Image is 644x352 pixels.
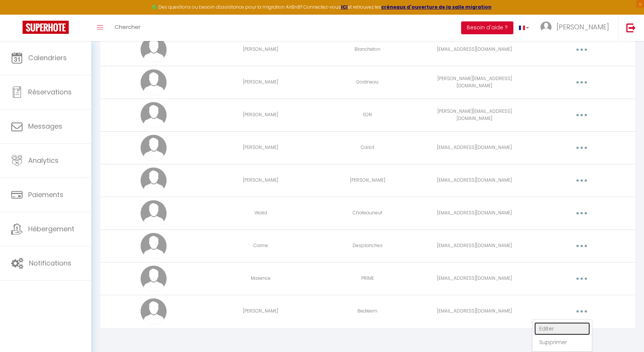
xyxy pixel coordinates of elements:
[421,229,528,262] td: [EMAIL_ADDRESS][DOMAIN_NAME]
[115,23,140,31] span: Chercher
[6,3,29,26] button: Ouvrir le widget de chat LiveChat
[381,4,492,10] a: créneaux d'ouverture de la salle migration
[23,21,69,34] img: Super Booking
[421,164,528,197] td: [EMAIL_ADDRESS][DOMAIN_NAME]
[28,53,67,62] span: Calendriers
[557,22,609,32] span: [PERSON_NAME]
[314,295,421,328] td: Bedleem
[28,224,74,234] span: Hébergement
[421,295,528,328] td: [EMAIL_ADDRESS][DOMAIN_NAME]
[109,15,146,41] a: Chercher
[612,318,638,346] iframe: Chat
[28,87,72,97] span: Réservations
[421,99,528,131] td: [PERSON_NAME][EMAIL_ADDRESS][DOMAIN_NAME]
[535,15,618,41] a: ... [PERSON_NAME]
[28,121,62,131] span: Messages
[314,131,421,164] td: Cariot
[534,322,590,335] a: Editer
[207,99,314,131] td: [PERSON_NAME]
[540,21,552,33] img: ...
[626,23,636,32] img: logout
[140,298,167,325] img: avatar.png
[314,99,421,131] td: EON
[314,262,421,295] td: PRIME
[207,66,314,99] td: [PERSON_NAME]
[28,156,59,165] span: Analytics
[314,197,421,229] td: Chateauneuf
[207,131,314,164] td: [PERSON_NAME]
[421,33,528,66] td: [EMAIL_ADDRESS][DOMAIN_NAME]
[314,164,421,197] td: [PERSON_NAME]
[534,336,590,349] a: Supprimer
[140,69,167,96] img: avatar.png
[140,233,167,259] img: avatar.png
[421,262,528,295] td: [EMAIL_ADDRESS][DOMAIN_NAME]
[140,266,167,292] img: avatar.png
[421,66,528,99] td: [PERSON_NAME][EMAIL_ADDRESS][DOMAIN_NAME]
[28,190,63,199] span: Paiements
[314,229,421,262] td: Desplanches
[207,262,314,295] td: Maxence
[207,197,314,229] td: Walid
[314,66,421,99] td: Godineau
[140,167,167,194] img: avatar.png
[207,33,314,66] td: [PERSON_NAME]
[207,229,314,262] td: Carine
[341,4,348,10] a: ICI
[207,164,314,197] td: [PERSON_NAME]
[421,197,528,229] td: [EMAIL_ADDRESS][DOMAIN_NAME]
[29,258,71,268] span: Notifications
[140,200,167,226] img: avatar.png
[207,295,314,328] td: [PERSON_NAME]
[421,131,528,164] td: [EMAIL_ADDRESS][DOMAIN_NAME]
[140,102,167,128] img: avatar.png
[140,135,167,161] img: avatar.png
[314,33,421,66] td: Blancheton
[140,36,167,63] img: avatar.png
[461,21,513,34] button: Besoin d'aide ?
